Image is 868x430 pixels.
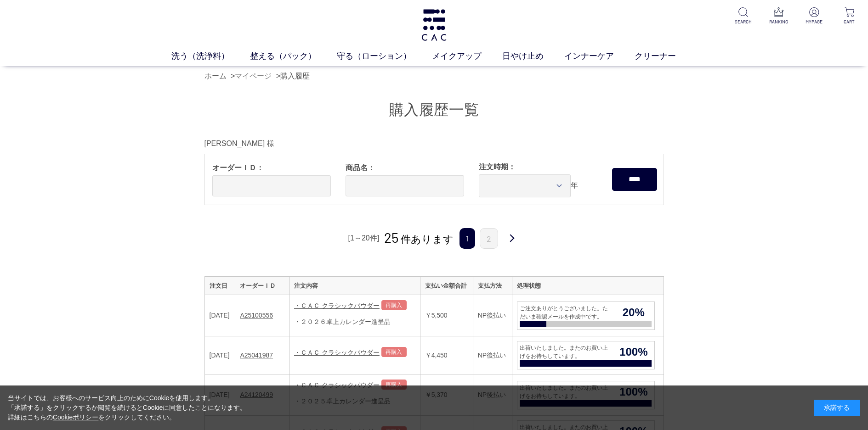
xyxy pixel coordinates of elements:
[420,9,448,41] img: logo
[294,381,380,389] a: ・ＣＡＣ クラシックパウダー
[564,50,635,62] a: インナーケア
[803,18,825,25] p: MYPAGE
[635,50,697,62] a: クリーナー
[471,154,605,205] div: 年
[381,347,407,357] a: 再購入
[346,162,464,173] span: 商品名：
[204,100,664,120] h1: 購入履歴一覧
[473,336,512,374] td: NP後払い
[517,302,659,330] a: ご注文ありがとうございました。ただいま確認メールを作成中です。 20%
[838,18,861,25] p: CART
[212,162,331,173] span: オーダーＩＤ：
[53,413,99,421] a: Cookieポリシー
[502,50,564,62] a: 日やけ止め
[289,276,420,295] th: 注文内容
[814,400,860,416] div: 承諾する
[732,18,755,25] p: SEARCH
[479,162,597,173] span: 注文時期：
[204,276,235,295] th: 注文日
[240,312,273,319] a: A25100556
[732,7,755,25] a: SEARCH
[517,341,659,369] a: 出荷いたしました。またのお買い上げをお待ちしています。 100%
[347,231,381,245] div: [1～20件]
[381,300,407,310] a: 再購入
[517,304,613,321] span: ご注文ありがとうございました。ただいま確認メールを作成中です。
[473,295,512,336] td: NP後払い
[250,50,337,62] a: 整える（パック）
[473,374,512,416] td: NP後払い
[204,138,664,149] div: [PERSON_NAME] 様
[420,276,473,295] th: 支払い金額合計
[294,302,380,309] a: ・ＣＡＣ クラシックパウダー
[337,50,432,62] a: 守る（ローション）
[204,374,235,416] td: [DATE]
[420,295,473,336] td: ￥5,500
[294,349,380,356] a: ・ＣＡＣ クラシックパウダー
[517,381,659,409] a: 出荷いたしました。またのお買い上げをお待ちしています。 100%
[460,228,475,249] span: 1
[767,7,790,25] a: RANKING
[280,72,310,80] a: 購入履歴
[838,7,861,25] a: CART
[420,336,473,374] td: ￥4,450
[384,229,399,246] span: 25
[231,71,274,82] li: >
[294,317,415,327] div: ・２０２６卓上カレンダー進呈品
[613,304,654,321] span: 20%
[512,276,664,295] th: 処理状態
[503,228,521,250] a: 次
[381,380,407,390] a: 再購入
[803,7,825,25] a: MYPAGE
[204,72,227,80] a: ホーム
[235,72,272,80] a: マイページ
[480,228,498,249] a: 2
[517,344,613,360] span: 出荷いたしました。またのお買い上げをお待ちしています。
[235,276,289,295] th: オーダーＩＤ
[384,234,454,245] span: 件あります
[517,384,613,400] span: 出荷いたしました。またのお買い上げをお待ちしています。
[204,336,235,374] td: [DATE]
[276,71,312,82] li: >
[432,50,502,62] a: メイクアップ
[473,276,512,295] th: 支払方法
[613,384,654,400] span: 100%
[8,393,247,422] div: 当サイトでは、お客様へのサービス向上のためにCookieを使用します。 「承諾する」をクリックするか閲覧を続けるとCookieに同意したことになります。 詳細はこちらの をクリックしてください。
[204,295,235,336] td: [DATE]
[240,352,273,359] a: A25041987
[767,18,790,25] p: RANKING
[420,374,473,416] td: ￥5,370
[613,344,654,360] span: 100%
[171,50,250,62] a: 洗う（洗浄料）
